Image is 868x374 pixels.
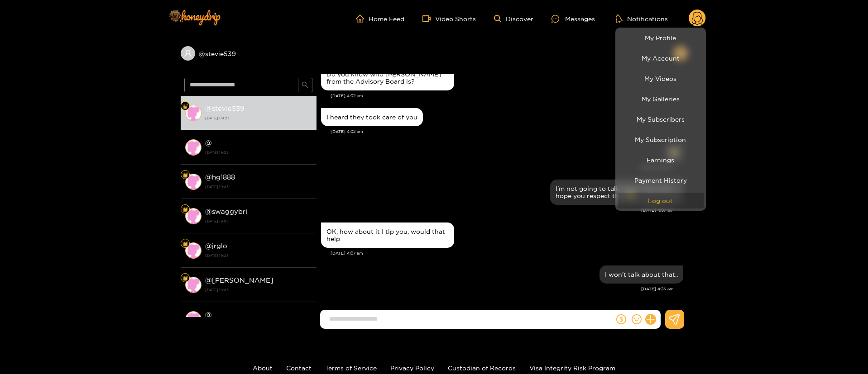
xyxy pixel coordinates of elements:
[618,111,704,127] a: My Subscribers
[618,30,704,46] a: My Profile
[618,71,704,86] a: My Videos
[618,50,704,66] a: My Account
[618,152,704,168] a: Earnings
[618,193,704,208] button: Log out
[618,172,704,188] a: Payment History
[618,132,704,147] a: My Subscription
[618,91,704,107] a: My Galleries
